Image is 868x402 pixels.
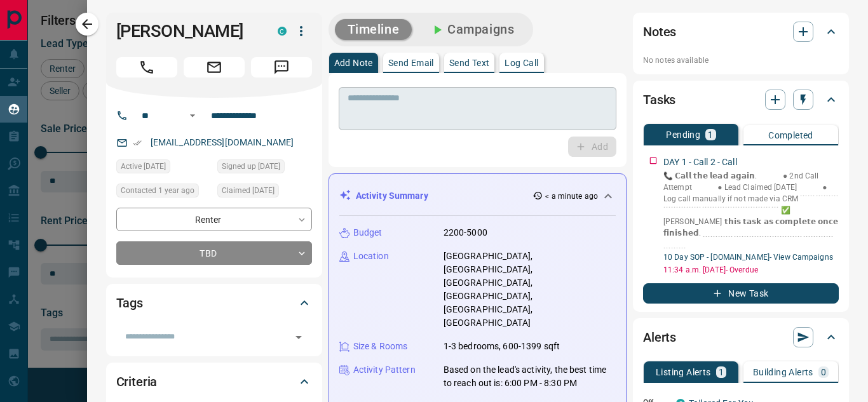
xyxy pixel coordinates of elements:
h2: Tags [116,293,143,313]
span: Claimed [DATE] [222,184,275,197]
p: Based on the lead's activity, the best time to reach out is: 6:00 PM - 8:30 PM [444,363,616,390]
p: Location [353,250,389,263]
p: 11:34 a.m. [DATE] - Overdue [663,264,839,276]
p: Completed [768,131,813,140]
div: Criteria [116,366,312,397]
div: Tue Mar 12 2024 [217,159,312,177]
div: TBD [116,241,312,265]
div: Notes [643,17,839,47]
p: DAY 1 - Call 2 - Call [663,156,737,169]
button: Campaigns [417,19,527,40]
p: Budget [353,226,383,239]
button: Timeline [335,19,412,40]
a: [EMAIL_ADDRESS][DOMAIN_NAME] [151,137,294,147]
p: Send Email [388,58,434,67]
span: Message [251,57,312,77]
p: Activity Summary [356,189,428,203]
span: Call [116,57,177,77]
h2: Alerts [643,327,676,347]
div: Tue Mar 19 2024 [217,184,312,201]
p: 0 [821,368,826,377]
h2: Tasks [643,90,675,110]
p: 📞 𝗖𝗮𝗹𝗹 𝘁𝗵𝗲 𝗹𝗲𝗮𝗱 𝗮𝗴𝗮𝗶𝗻. ‎ ‎ ‎ ‎‎ ‎ ‎ ‎‎ ‎ ‎ ‎‎ ‎ ‎ ‎● 2nd Call Attempt ‎ ‎ ‎ ‎‎ ‎ ‎ ‎‎ ‎ ‎ ‎‎ ‎ ‎ ... [663,170,839,250]
p: 1 [708,130,713,139]
p: < a minute ago [545,191,598,202]
span: Email [184,57,245,77]
div: Tue Mar 19 2024 [116,184,211,201]
p: Add Note [334,58,373,67]
p: 1 [719,368,724,377]
p: Building Alerts [753,368,813,377]
p: Listing Alerts [656,368,711,377]
h2: Notes [643,22,676,42]
p: Size & Rooms [353,340,408,353]
p: Send Text [449,58,490,67]
h2: Criteria [116,372,158,392]
svg: Email Verified [133,138,142,147]
div: condos.ca [278,27,287,36]
h1: [PERSON_NAME] [116,21,259,41]
p: 2200-5000 [444,226,487,239]
p: 1-3 bedrooms, 600-1399 sqft [444,340,560,353]
button: New Task [643,283,839,304]
p: Pending [666,130,700,139]
button: Open [185,108,200,123]
div: Activity Summary< a minute ago [339,184,616,208]
a: 10 Day SOP - [DOMAIN_NAME]- View Campaigns [663,253,833,262]
div: Renter [116,208,312,231]
span: Signed up [DATE] [222,160,280,173]
div: Tags [116,288,312,318]
button: Open [290,328,308,346]
p: Log Call [505,58,538,67]
p: No notes available [643,55,839,66]
span: Active [DATE] [121,160,166,173]
span: Contacted 1 year ago [121,184,194,197]
div: Alerts [643,322,839,352]
div: Tasks [643,84,839,115]
div: Fri May 16 2025 [116,159,211,177]
p: Activity Pattern [353,363,416,377]
p: [GEOGRAPHIC_DATA], [GEOGRAPHIC_DATA], [GEOGRAPHIC_DATA], [GEOGRAPHIC_DATA], [GEOGRAPHIC_DATA], [G... [444,250,616,330]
